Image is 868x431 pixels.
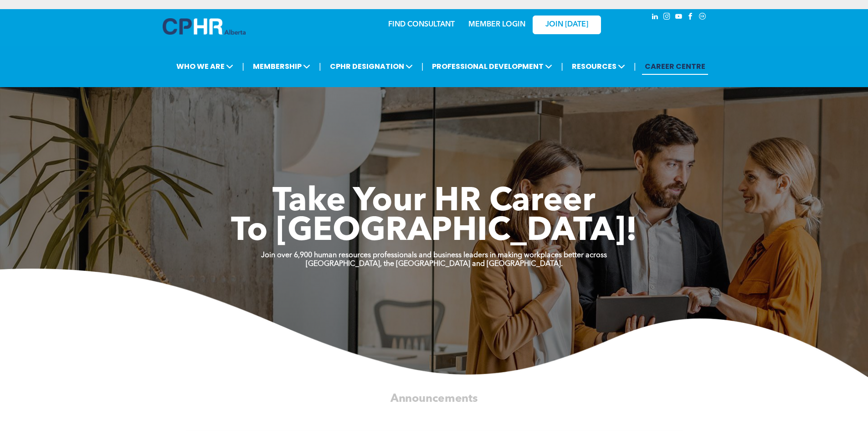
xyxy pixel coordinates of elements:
span: PROFESSIONAL DEVELOPMENT [429,58,555,75]
span: Announcements [390,393,478,404]
li: | [561,57,563,76]
a: instagram [662,11,672,24]
span: To [GEOGRAPHIC_DATA]! [231,215,637,248]
a: MEMBER LOGIN [468,21,525,28]
li: | [421,57,424,76]
a: FIND CONSULTANT [388,21,455,28]
span: JOIN [DATE] [545,21,588,29]
a: Social network [698,11,708,24]
a: youtube [674,11,684,24]
span: RESOURCES [569,58,628,75]
a: CAREER CENTRE [642,58,708,75]
a: facebook [686,11,696,24]
span: Take Your HR Career [272,186,596,218]
strong: [GEOGRAPHIC_DATA], the [GEOGRAPHIC_DATA] and [GEOGRAPHIC_DATA]. [306,260,563,268]
strong: Join over 6,900 human resources professionals and business leaders in making workplaces better ac... [261,252,607,259]
span: CPHR DESIGNATION [327,58,416,75]
span: WHO WE ARE [174,58,236,75]
img: A blue and white logo for cp alberta [163,18,246,35]
a: JOIN [DATE] [533,16,601,34]
li: | [242,57,244,76]
a: linkedin [650,11,660,24]
li: | [319,57,321,76]
span: MEMBERSHIP [250,58,313,75]
li: | [634,57,636,76]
